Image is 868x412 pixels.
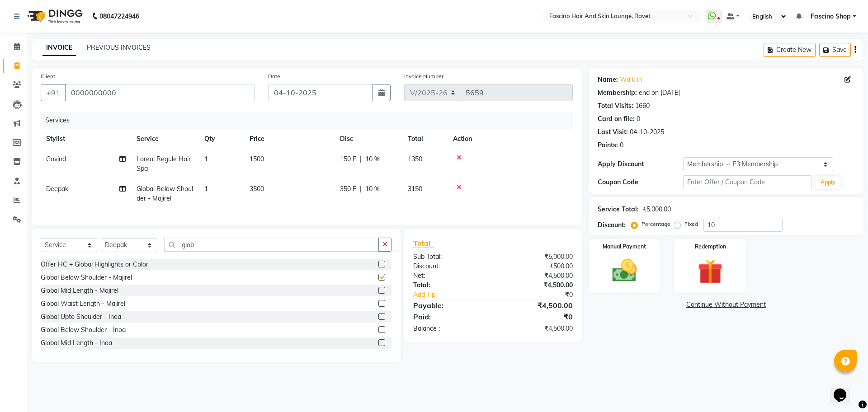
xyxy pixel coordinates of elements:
[41,273,132,282] div: Global Below Shoulder - Majirel
[815,176,841,189] button: Apply
[695,243,726,251] label: Redemption
[406,311,493,322] div: Paid:
[830,376,859,403] iframe: chat widget
[408,155,422,163] span: 1350
[493,324,579,333] div: ₹4,500.00
[340,154,356,164] span: 150 F
[598,88,637,98] div: Membership:
[199,129,244,149] th: Qty
[598,101,633,111] div: Total Visits:
[493,252,579,262] div: ₹5,000.00
[99,4,139,29] b: 08047224946
[23,4,85,29] img: logo
[637,114,640,124] div: 0
[642,220,670,228] label: Percentage
[41,312,121,322] div: Global Upto Shoulder - Inoa
[493,281,579,290] div: ₹4,500.00
[42,112,580,129] div: Services
[598,205,639,214] div: Service Total:
[630,127,664,137] div: 04-10-2025
[360,154,362,164] span: |
[87,43,151,51] a: PREVIOUS INVOICES
[406,262,493,271] div: Discount:
[493,311,579,322] div: ₹0
[131,129,199,149] th: Service
[598,178,683,187] div: Coupon Code
[406,271,493,281] div: Net:
[340,184,356,194] span: 350 F
[683,175,811,189] input: Enter Offer / Coupon Code
[65,84,255,101] input: Search by Name/Mobile/Email/Code
[137,155,191,173] span: Loreal Regule Hair Spa
[590,300,862,309] a: Continue Without Payment
[507,290,579,300] div: ₹0
[41,260,148,269] div: Offer HC + Global Highlights or Color
[603,243,646,251] label: Manual Payment
[402,129,448,149] th: Total
[250,185,264,193] span: 3500
[493,262,579,271] div: ₹500.00
[41,325,126,335] div: Global Below Shoulder - Inoa
[268,72,280,80] label: Date
[41,286,118,295] div: Global Mid Length - Majirel
[764,43,816,57] button: Create New
[598,127,628,137] div: Last Visit:
[41,84,66,101] button: +91
[690,256,731,287] img: _gift.svg
[204,155,208,163] span: 1
[204,185,208,193] span: 1
[598,159,683,169] div: Apply Discount
[46,155,66,163] span: Govind
[244,129,335,149] th: Price
[620,140,623,150] div: 0
[406,281,493,290] div: Total:
[406,252,493,262] div: Sub Total:
[598,114,635,124] div: Card on file:
[598,75,618,84] div: Name:
[448,129,573,149] th: Action
[635,101,650,111] div: 1660
[406,324,493,333] div: Balance :
[819,43,851,57] button: Save
[41,72,55,80] label: Client
[164,238,379,252] input: Search or Scan
[404,72,443,80] label: Invoice Number
[137,185,193,202] span: Global Below Shoulder - Majirel
[365,154,380,164] span: 10 %
[41,338,112,348] div: Global Mid Length - Inoa
[335,129,402,149] th: Disc
[684,220,698,228] label: Fixed
[620,75,642,84] a: Walk In
[604,256,645,285] img: _cash.svg
[42,40,76,56] a: INVOICE
[493,271,579,281] div: ₹4,500.00
[598,220,626,230] div: Discount:
[41,299,125,309] div: Global Waist Length - Majirel
[639,88,680,98] div: end on [DATE]
[408,185,422,193] span: 3150
[365,184,380,194] span: 10 %
[46,185,68,193] span: Deepak
[250,155,264,163] span: 1500
[360,184,362,194] span: |
[41,129,131,149] th: Stylist
[406,300,493,311] div: Payable:
[493,300,579,311] div: ₹4,500.00
[413,239,434,248] span: Total
[642,205,671,214] div: ₹5,000.00
[811,12,851,21] span: Fascino Shop
[406,290,507,300] a: Add Tip
[598,140,618,150] div: Points:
